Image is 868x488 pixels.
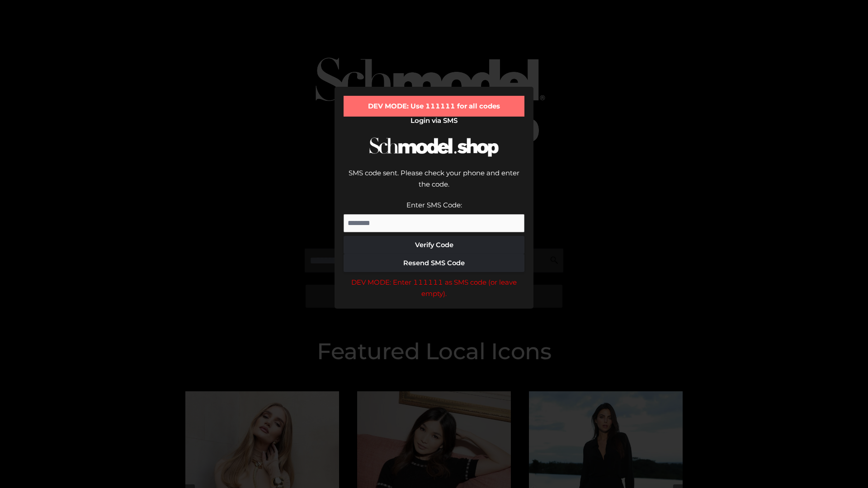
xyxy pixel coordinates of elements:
[344,277,524,300] div: DEV MODE: Enter 111111 as SMS code (or leave empty).
[344,167,524,199] div: SMS code sent. Please check your phone and enter the code.
[344,96,524,117] div: DEV MODE: Use 111111 for all codes
[344,117,524,125] h2: Login via SMS
[344,236,524,254] button: Verify Code
[366,129,502,165] img: Schmodel Logo
[406,201,462,209] label: Enter SMS Code:
[344,254,524,272] button: Resend SMS Code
